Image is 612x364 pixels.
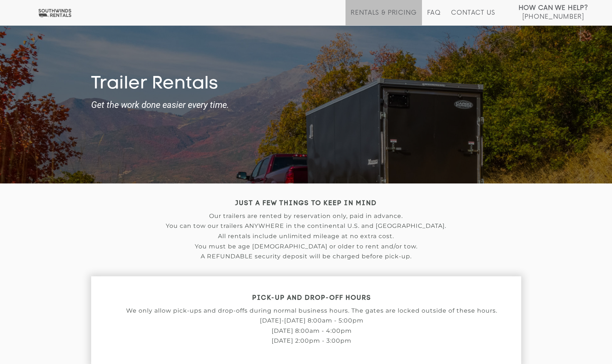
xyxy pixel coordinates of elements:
a: FAQ [427,9,441,25]
p: [DATE] 2:00pm - 3:00pm [91,338,532,344]
strong: Get the work done easier every time. [91,100,521,110]
a: How Can We Help? [PHONE_NUMBER] [519,4,588,20]
p: Our trailers are rented by reservation only, paid in advance. [91,213,521,219]
p: [DATE]-[DATE] 8:00am - 5:00pm [91,317,532,324]
a: Rentals & Pricing [351,9,416,25]
span: [PHONE_NUMBER] [522,13,584,21]
h1: Trailer Rentals [91,74,521,95]
p: [DATE] 8:00am - 4:00pm [91,328,532,334]
p: We only allow pick-ups and drop-offs during normal business hours. The gates are locked outside o... [91,307,532,314]
strong: PICK-UP AND DROP-OFF HOURS [252,295,371,301]
p: You can tow our trailers ANYWHERE in the continental U.S. and [GEOGRAPHIC_DATA]. [91,223,521,229]
strong: JUST A FEW THINGS TO KEEP IN MIND [235,200,377,207]
strong: How Can We Help? [519,4,588,12]
img: Southwinds Rentals Logo [37,8,73,18]
a: Contact Us [451,9,495,25]
p: You must be age [DEMOGRAPHIC_DATA] or older to rent and/or tow. [91,243,521,250]
p: A REFUNDABLE security deposit will be charged before pick-up. [91,253,521,260]
p: All rentals include unlimited mileage at no extra cost. [91,233,521,240]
